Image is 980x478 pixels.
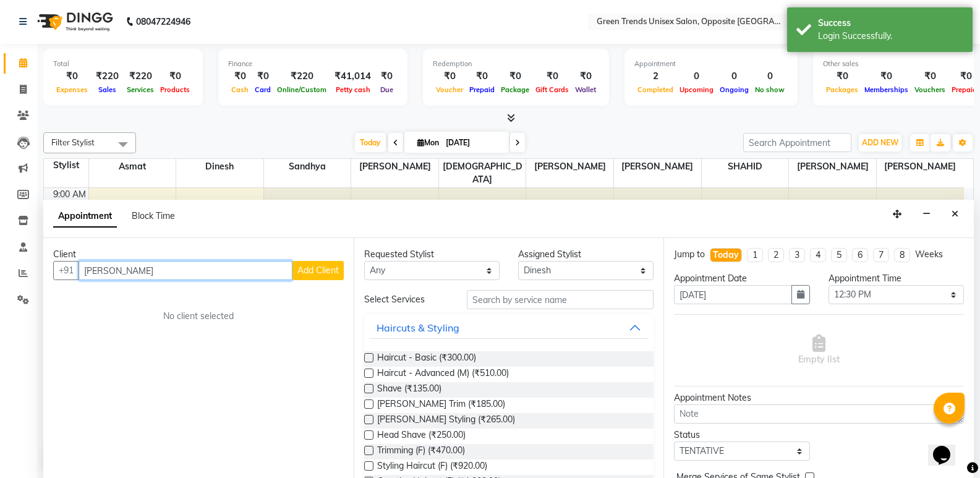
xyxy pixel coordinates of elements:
[89,159,176,174] span: Asmat
[743,133,851,152] input: Search Appointment
[377,413,515,429] span: [PERSON_NAME] Styling (₹265.00)
[377,85,396,94] span: Due
[51,137,95,147] span: Filter Stylist
[433,59,599,69] div: Redemption
[157,69,193,83] div: ₹0
[333,85,373,94] span: Petty cash
[634,59,788,69] div: Appointment
[634,85,676,94] span: Completed
[414,138,442,147] span: Mon
[53,261,79,280] button: +91
[274,85,330,94] span: Online/Custom
[377,367,509,382] span: Haircut - Advanced (M) (₹510.00)
[852,248,868,262] li: 6
[676,85,717,94] span: Upcoming
[351,159,438,174] span: [PERSON_NAME]
[377,398,505,413] span: [PERSON_NAME] Trim (₹185.00)
[717,69,752,83] div: 0
[789,159,876,174] span: [PERSON_NAME]
[91,69,124,83] div: ₹220
[83,310,314,323] div: No client selected
[674,285,791,304] input: yyyy-mm-dd
[702,159,789,174] span: SHAHID
[466,69,498,83] div: ₹0
[768,248,784,262] li: 2
[53,59,193,69] div: Total
[861,69,911,83] div: ₹0
[297,265,339,276] span: Add Client
[377,444,465,459] span: Trimming (F) (₹470.00)
[894,248,910,262] li: 8
[911,69,948,83] div: ₹0
[32,4,116,39] img: logo
[364,248,500,261] div: Requested Stylist
[915,248,943,261] div: Weeks
[676,69,717,83] div: 0
[95,85,119,94] span: Sales
[798,335,840,366] span: Empty list
[53,85,91,94] span: Expenses
[377,382,441,398] span: Shave (₹135.00)
[355,293,458,306] div: Select Services
[634,69,676,83] div: 2
[252,85,274,94] span: Card
[747,248,763,262] li: 1
[877,159,964,174] span: [PERSON_NAME]
[377,429,466,444] span: Head Shave (₹250.00)
[498,85,532,94] span: Package
[789,248,805,262] li: 3
[717,85,752,94] span: Ongoing
[355,133,386,152] span: Today
[439,159,526,187] span: [DEMOGRAPHIC_DATA]
[928,429,968,466] iframe: chat widget
[911,85,948,94] span: Vouchers
[330,69,376,83] div: ₹41,014
[713,249,739,262] div: Today
[377,459,487,475] span: Styling Haircut (F) (₹920.00)
[859,134,901,152] button: ADD NEW
[823,85,861,94] span: Packages
[674,248,705,261] div: Jump to
[532,69,572,83] div: ₹0
[176,159,263,174] span: Dinesh
[526,159,613,174] span: [PERSON_NAME]
[873,248,889,262] li: 7
[53,69,91,83] div: ₹0
[228,85,252,94] span: Cash
[823,69,861,83] div: ₹0
[53,248,344,261] div: Client
[831,248,847,262] li: 5
[674,429,809,442] div: Status
[377,351,476,367] span: Haircut - Basic (₹300.00)
[818,17,963,30] div: Success
[369,317,649,339] button: Haircuts & Styling
[467,290,654,309] input: Search by service name
[79,261,292,280] input: Search by Name/Mobile/Email/Code
[51,188,88,201] div: 9:00 AM
[674,391,964,404] div: Appointment Notes
[124,85,157,94] span: Services
[518,248,654,261] div: Assigned Stylist
[228,59,398,69] div: Finance
[157,85,193,94] span: Products
[292,261,344,280] button: Add Client
[433,69,466,83] div: ₹0
[228,69,252,83] div: ₹0
[498,69,532,83] div: ₹0
[264,159,351,174] span: Sandhya
[252,69,274,83] div: ₹0
[274,69,330,83] div: ₹220
[946,205,964,224] button: Close
[752,69,788,83] div: 0
[466,85,498,94] span: Prepaid
[752,85,788,94] span: No show
[818,30,963,43] div: Login Successfully.
[829,272,964,285] div: Appointment Time
[532,85,572,94] span: Gift Cards
[44,159,88,172] div: Stylist
[442,134,504,152] input: 2025-09-01
[862,138,898,147] span: ADD NEW
[132,210,175,221] span: Block Time
[433,85,466,94] span: Voucher
[572,69,599,83] div: ₹0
